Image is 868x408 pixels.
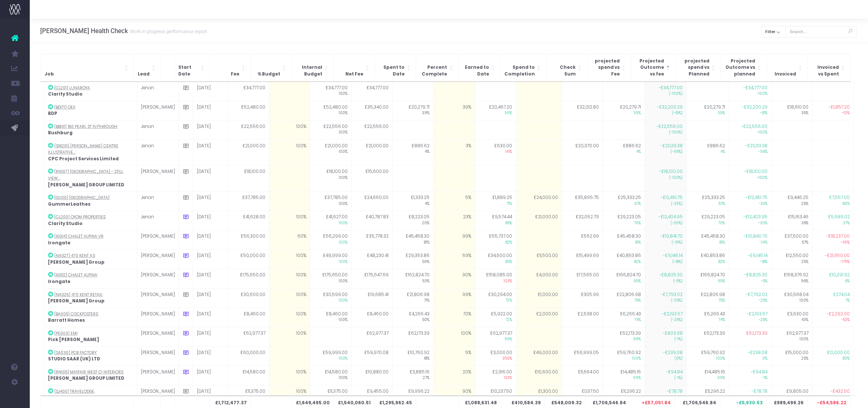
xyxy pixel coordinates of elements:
td: [PERSON_NAME] [137,308,179,327]
td: [DATE] [193,346,229,366]
td: £59,999.00 [310,346,352,366]
td: £20,467.20 [475,101,516,120]
td: £15,600.00 [351,166,392,192]
th: % Budget: Activate to sort: Activate to sort: Activate to sort [250,54,291,81]
td: [PERSON_NAME] [137,101,179,120]
span: 39% [607,110,641,116]
td: £175,650.00 [229,269,269,288]
span: Job [45,71,54,78]
td: £8,460.00 [229,308,269,327]
td: £34,777.00 [229,82,269,101]
td: £17,565.00 [562,269,603,288]
td: : [44,120,137,139]
span: (-100%) [649,175,683,181]
td: £15,499.69 [562,250,603,269]
td: £886.62 [603,139,645,166]
td: 99% [434,230,475,250]
span: Fee [231,71,239,78]
span: (-96%) [649,149,683,155]
span: -£32,200.29 [742,104,768,111]
td: £37,785.00 [310,192,352,211]
td: £29,353.86 [392,250,433,269]
span: % Budget [258,71,280,78]
span: -61% [733,110,768,116]
td: [DATE] [193,288,229,308]
th: Lead: Activate to sort: Activate to sort: Activate to sort [134,54,161,81]
td: 99% [434,288,475,308]
span: -100% [733,91,768,97]
td: : [44,327,137,346]
td: [DATE] [193,327,229,346]
td: £175,547.69 [351,269,392,288]
td: £22,806.98 [687,288,729,308]
span: Internal Budget [296,64,322,77]
td: £62,173.39 [687,327,729,346]
strong: CPC Project Services Limited [48,156,119,162]
td: £25,333.25 [603,192,645,211]
span: projected spend vs Fee [591,58,620,78]
td: £34,777.00 [310,82,352,101]
span: 100% [314,149,348,155]
th: Net Fee: Activate to sort: Activate to sort: Activate to sort [334,54,374,81]
td: £20,370.00 [562,139,603,166]
th: Invoiced: Activate to sort: Activate to sort: Activate to sort [767,54,808,81]
td: 5% [434,346,475,366]
td: £45,458.30 [392,230,433,250]
th: Internal Budget: Activate to sort: Activate to sort: Activate to sort [291,54,334,81]
td: £562.99 [562,230,603,250]
td: [DATE] [193,211,229,230]
strong: GummerLeathes [48,201,90,207]
td: £24,000.00 [516,192,562,211]
td: £62,977.37 [229,327,269,346]
td: 100% [269,366,310,385]
td: 23% [434,211,475,230]
td: £34,777.00 [351,82,392,101]
td: [DATE] [193,366,229,385]
th: Percent Complete: Activate to sort: Activate to sort: Activate to sort [416,54,459,81]
td: £21,000.00 [310,139,352,166]
td: Jenan [137,192,179,211]
td: £20,279.71 [392,101,433,120]
th: Spent to Date: Activate to sort: Activate to sort: Activate to sort [374,54,416,81]
td: £10,600.00 [516,366,562,385]
td: : [44,346,137,366]
span: Percent Complete [420,64,447,77]
td: £21,806.98 [392,288,433,308]
td: £158,085.00 [475,269,516,288]
td: £886.62 [687,139,729,166]
span: 100% [314,91,348,97]
td: 100% [269,211,310,230]
span: -£12,451.75 [661,195,683,201]
img: images/default_profile_image.png [9,393,20,404]
td: £175,650.00 [310,269,352,288]
td: £40,853.86 [687,250,729,269]
th: projected spend vs Fee: Activate to sort: Activate to sort: Activate to sort [587,54,631,81]
span: -£20,113.38 [660,143,683,150]
td: £19,685.41 [351,288,392,308]
td: £50,000.00 [229,250,269,269]
strong: [PERSON_NAME] GROUP LIMITED [48,182,124,188]
span: -£20,113.38 [745,143,768,150]
td: £886.62 [392,139,433,166]
td: Jenan [137,120,179,139]
td: [DATE] [193,269,229,288]
td: £9,574.44 [475,211,516,230]
td: 100% [269,269,310,288]
td: £32,052.79 [562,211,603,230]
td: £3,000.00 [475,346,516,366]
td: £6,266.43 [603,308,645,327]
td: £168,376.92 [771,269,812,288]
td: : [44,192,137,211]
td: £40,787.83 [351,211,392,230]
td: £8,460.00 [351,308,392,327]
td: £34,500.00 [475,250,516,269]
td: £3,885.16 [392,366,433,385]
td: £1,333.25 [392,192,433,211]
td: £12,550.00 [771,250,812,269]
td: £5,922.00 [475,308,516,327]
th: Projected Outcome vs fee: Activate to sort: Activate to sort: Activate to invert sorting [631,54,676,81]
td: £162,824.70 [392,269,433,288]
td: £21,000.00 [229,139,269,166]
td: £1,889.25 [475,192,516,211]
td: £62,977.37 [771,327,812,346]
